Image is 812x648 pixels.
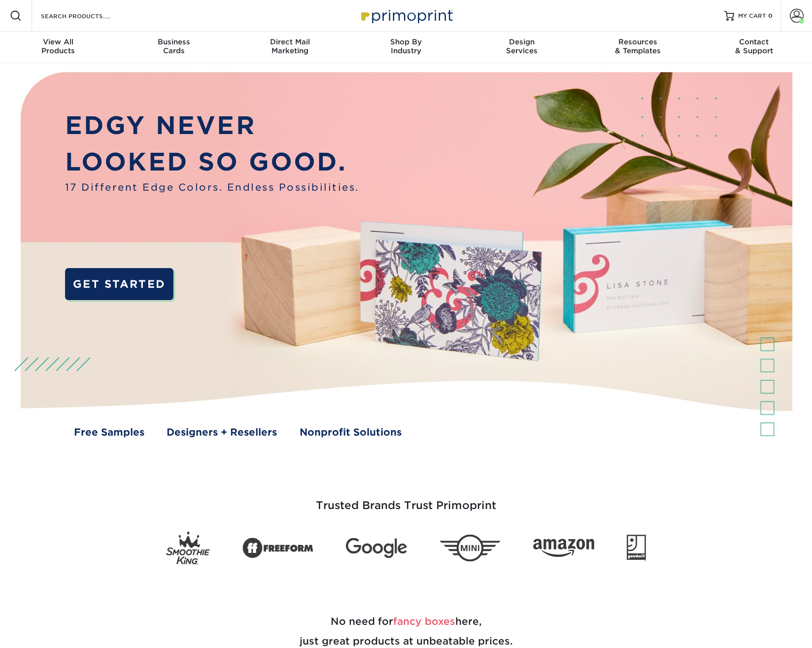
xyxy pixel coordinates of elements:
[167,425,277,440] a: Designers + Resellers
[580,37,696,55] div: & Templates
[346,538,407,558] img: Google
[300,425,402,440] a: Nonprofit Solutions
[440,534,501,561] img: Mini
[627,535,646,561] img: Goodwill
[348,32,464,63] a: Shop ByIndustry
[464,37,580,46] span: Design
[393,615,455,627] span: fancy boxes
[738,12,766,20] span: MY CART
[232,37,348,55] div: Marketing
[357,5,455,26] img: Primoprint
[232,32,348,63] a: Direct MailMarketing
[65,107,359,144] p: EDGY NEVER
[768,12,773,19] span: 0
[696,37,812,55] div: & Support
[580,32,696,63] a: Resources& Templates
[242,532,313,564] img: Freeform
[116,32,232,63] a: BusinessCards
[464,32,580,63] a: DesignServices
[118,476,694,524] h3: Trusted Brands Trust Primoprint
[348,37,464,46] span: Shop By
[65,268,174,300] a: GET STARTED
[74,425,144,440] a: Free Samples
[232,37,348,46] span: Direct Mail
[696,32,812,63] a: Contact& Support
[464,37,580,55] div: Services
[65,144,359,180] p: LOOKED SO GOOD.
[65,180,359,195] span: 17 Different Edge Colors. Endless Possibilities.
[348,37,464,55] div: Industry
[166,532,210,565] img: Smoothie King
[40,10,136,22] input: SEARCH PRODUCTS.....
[696,37,812,46] span: Contact
[116,37,232,55] div: Cards
[116,37,232,46] span: Business
[580,37,696,46] span: Resources
[533,539,594,557] img: Amazon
